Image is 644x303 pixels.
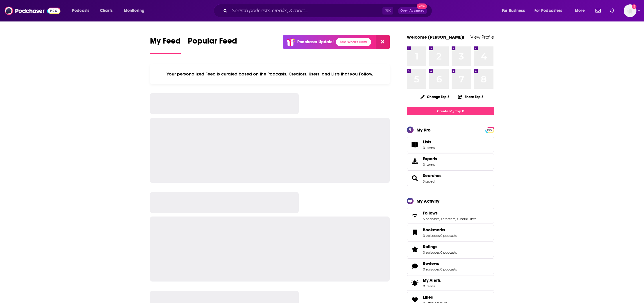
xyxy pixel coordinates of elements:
a: 3 saved [423,179,434,183]
span: , [455,217,456,221]
a: 0 users [456,217,467,221]
span: For Business [502,7,525,15]
a: Likes [423,295,447,300]
span: Bookmarks [407,225,494,240]
a: 0 lists [467,217,476,221]
a: 0 podcasts [440,250,457,255]
a: Exports [407,154,494,169]
a: Show notifications dropdown [608,6,617,16]
a: PRO [486,127,493,132]
a: Create My Top 8 [407,107,494,115]
p: Podchaser Update! [297,39,334,44]
a: 0 creators [440,217,455,221]
a: Welcome [PERSON_NAME]! [407,34,464,40]
div: My Activity [416,198,439,204]
span: PRO [486,128,493,132]
button: open menu [68,6,97,15]
span: ⌘ K [382,7,393,15]
a: Reviews [409,262,421,270]
span: New [417,3,427,9]
span: My Alerts [423,278,441,283]
svg: Add a profile image [632,4,636,9]
span: Lists [423,139,431,145]
span: My Alerts [409,279,421,287]
a: 5 podcasts [423,217,439,221]
span: Logged in as TeszlerPR [624,4,636,17]
span: Follows [407,208,494,223]
span: Lists [423,139,435,145]
a: Show notifications dropdown [593,6,603,16]
span: Ratings [407,241,494,257]
span: 0 items [423,284,441,288]
div: My Pro [416,127,431,133]
span: 0 items [423,146,435,150]
button: open menu [498,6,532,15]
a: 0 episodes [423,250,440,255]
img: User Profile [624,4,636,17]
button: Change Top 8 [417,93,453,100]
a: 0 podcasts [440,267,457,271]
a: Follows [409,212,421,220]
div: Your personalized Feed is curated based on the Podcasts, Creators, Users, and Lists that you Follow. [150,64,390,84]
a: Follows [423,210,476,216]
span: Popular Feed [188,36,237,49]
a: Ratings [423,244,457,249]
span: Follows [423,210,438,216]
span: , [440,267,440,271]
span: Reviews [423,261,439,266]
span: Lists [409,140,421,149]
span: Exports [423,156,437,161]
span: My Feed [150,36,181,49]
span: For Podcasters [534,7,562,15]
a: Popular Feed [188,36,237,54]
span: , [440,234,440,238]
a: My Feed [150,36,181,54]
button: open menu [120,6,152,15]
a: Searches [409,174,421,182]
a: Bookmarks [423,227,457,232]
span: Searches [407,170,494,186]
button: open menu [571,6,592,15]
input: Search podcasts, credits, & more... [230,6,382,15]
a: Searches [423,173,441,178]
span: , [439,217,440,221]
span: Bookmarks [423,227,445,232]
img: Podchaser - Follow, Share and Rate Podcasts [5,5,60,16]
span: , [467,217,467,221]
a: Charts [96,6,116,15]
a: View Profile [471,34,494,40]
span: Ratings [423,244,437,249]
a: Lists [407,137,494,152]
button: open menu [531,6,571,15]
button: Share Top 8 [458,91,484,102]
span: Monitoring [124,7,144,15]
a: My Alerts [407,275,494,291]
span: 0 items [423,163,437,167]
span: , [440,250,440,255]
span: Open Advanced [400,9,425,12]
a: 0 podcasts [440,234,457,238]
span: Reviews [407,258,494,274]
a: 0 episodes [423,234,440,238]
button: Show profile menu [624,4,636,17]
a: See What's New [336,38,371,46]
a: 0 episodes [423,267,440,271]
a: Reviews [423,261,457,266]
span: Charts [100,7,112,15]
span: Podcasts [72,7,89,15]
a: Ratings [409,245,421,253]
a: Bookmarks [409,228,421,237]
button: Open AdvancedNew [398,7,427,14]
span: Exports [409,157,421,165]
div: Search podcasts, credits, & more... [219,4,438,17]
span: More [575,7,585,15]
span: Likes [423,295,433,300]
